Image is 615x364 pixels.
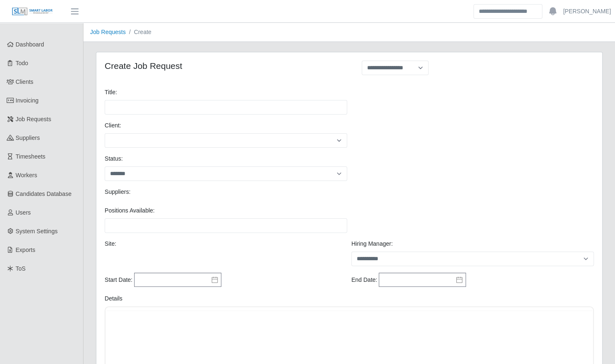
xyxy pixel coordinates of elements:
label: Start Date: [105,276,132,284]
label: End Date: [351,276,377,284]
span: Todo [16,60,28,66]
a: [PERSON_NAME] [563,7,611,16]
span: System Settings [16,228,58,235]
label: Client: [105,121,121,130]
label: Suppliers: [105,188,130,196]
span: Clients [16,78,34,85]
label: Site: [105,239,116,248]
span: Invoicing [16,97,39,104]
body: Rich Text Area. Press ALT-0 for help. [7,7,481,16]
span: Users [16,209,31,216]
span: Suppliers [16,134,40,141]
h4: Create Job Request [105,61,343,71]
img: SLM Logo [12,7,53,16]
li: Create [126,28,152,37]
label: Status: [105,154,123,163]
label: Details [105,294,123,303]
label: Positions Available: [105,206,154,215]
label: Hiring Manager: [351,239,393,248]
span: ToS [16,265,26,272]
label: Title: [105,88,117,97]
input: Search [473,4,542,19]
span: Exports [16,247,35,253]
span: Timesheets [16,153,46,160]
span: Job Requests [16,116,51,122]
span: Dashboard [16,41,44,48]
a: Job Requests [90,29,126,35]
span: Workers [16,172,37,178]
span: Candidates Database [16,191,72,197]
